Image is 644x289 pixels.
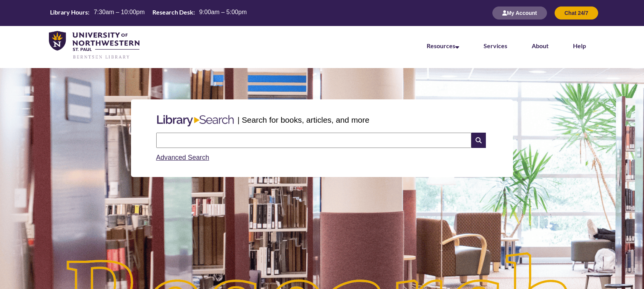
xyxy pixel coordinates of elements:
a: Hours Today [47,8,250,18]
th: Library Hours: [47,8,91,16]
a: Services [484,42,507,49]
a: About [532,42,549,49]
span: 7:30am – 10:00pm [94,9,144,15]
a: Advanced Search [156,154,209,161]
a: Help [573,42,586,49]
button: My Account [492,6,547,19]
p: | Search for books, articles, and more [238,114,369,126]
a: Chat 24/7 [555,10,598,16]
table: Hours Today [47,8,250,18]
img: Libary Search [153,112,238,130]
a: My Account [492,10,547,16]
button: Chat 24/7 [555,6,598,19]
img: UNWSP Library Logo [49,31,139,60]
i: Search [471,133,486,148]
th: Research Desk: [149,8,196,16]
a: Resources [427,42,459,49]
span: 9:00am – 5:00pm [199,9,247,15]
